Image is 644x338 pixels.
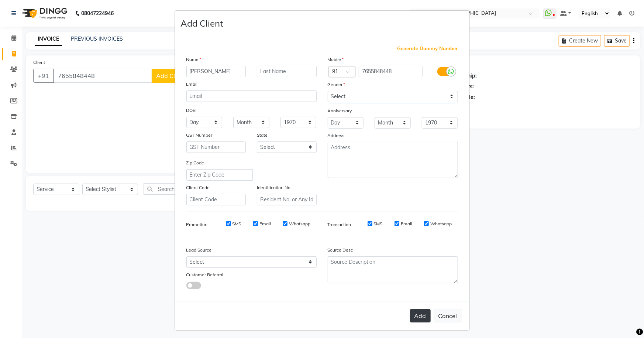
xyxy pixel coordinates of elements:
label: Email [259,221,271,227]
input: First Name [186,66,246,77]
label: Mobile [328,56,344,63]
label: Client Code [186,184,210,191]
label: Anniversary [328,107,352,114]
label: Email [186,81,198,88]
span: Generate Dummy Number [397,45,458,52]
button: Add [410,309,431,322]
label: State [257,132,268,139]
input: Email [186,91,317,102]
label: Customer Referral [186,272,224,278]
label: GST Number [186,132,213,139]
input: Enter Zip Code [186,169,253,181]
label: Whatsapp [430,221,452,227]
input: Client Code [186,194,246,205]
label: Email [401,221,412,227]
label: Whatsapp [289,221,310,227]
label: DOB [186,107,196,114]
input: Resident No. or Any Id [257,194,317,205]
input: Last Name [257,66,317,77]
label: Name [186,56,202,63]
input: Mobile [359,66,423,77]
label: SMS [374,221,383,227]
label: SMS [233,221,241,227]
label: Transaction [328,221,351,228]
label: Address [328,132,345,139]
h4: Add Client [181,17,223,30]
label: Identification No. [257,184,292,191]
label: Lead Source [186,247,212,253]
button: Cancel [434,309,462,323]
label: Gender [328,81,345,88]
label: Promotion [186,221,208,228]
label: Source Desc [328,247,353,253]
input: GST Number [186,141,246,153]
label: Zip Code [186,160,204,166]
